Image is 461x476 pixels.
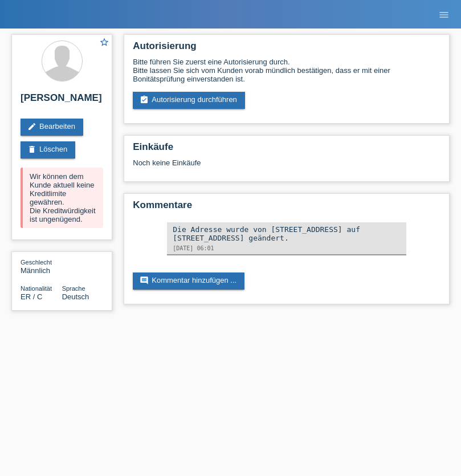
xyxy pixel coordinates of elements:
h2: Autorisierung [133,40,440,58]
div: Männlich [21,258,62,275]
i: assignment_turned_in [140,95,149,104]
span: Eritrea / C / 24.07.2015 [21,292,42,301]
h2: Kommentare [133,200,440,217]
a: assignment_turned_inAutorisierung durchführen [133,92,245,109]
a: deleteLöschen [21,141,75,158]
i: delete [27,145,36,154]
div: [DATE] 06:01 [173,245,401,251]
h2: [PERSON_NAME] [21,92,103,109]
a: star_border [99,37,109,49]
div: Bitte führen Sie zuerst eine Autorisierung durch. Bitte lassen Sie sich vom Kunden vorab mündlich... [133,58,440,83]
span: Nationalität [21,285,52,292]
a: commentKommentar hinzufügen ... [133,272,244,290]
div: Die Adresse wurde von [STREET_ADDRESS] auf [STREET_ADDRESS] geändert. [173,225,401,242]
div: Noch keine Einkäufe [133,158,440,176]
a: menu [433,11,455,18]
i: comment [140,276,149,285]
div: Wir können dem Kunde aktuell keine Kreditlimite gewähren. Die Kreditwürdigkeit ist ungenügend. [21,168,103,228]
span: Geschlecht [21,259,52,266]
i: star_border [99,37,109,47]
i: edit [27,122,36,131]
span: Sprache [62,285,85,292]
h2: Einkäufe [133,141,440,158]
a: editBearbeiten [21,119,83,136]
span: Deutsch [62,292,89,301]
i: menu [438,9,450,21]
